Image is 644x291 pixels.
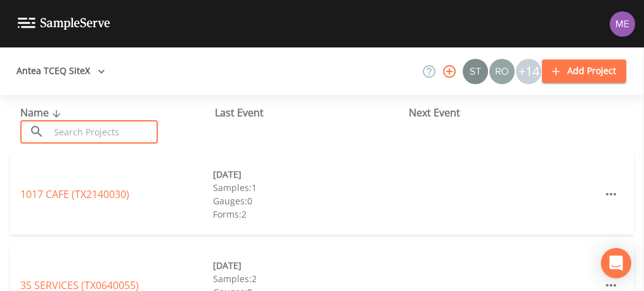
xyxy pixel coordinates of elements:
[542,59,626,83] button: Add Project
[11,59,110,83] button: Antea TCEQ SiteX
[601,248,631,278] div: Open Intercom Messenger
[213,168,406,181] div: [DATE]
[463,59,488,84] img: c0670e89e469b6405363224a5fca805c
[213,181,406,194] div: Samples: 1
[462,59,489,84] div: Stan Porter
[409,105,603,120] div: Next Event
[18,18,110,30] img: logo
[213,207,406,221] div: Forms: 2
[213,259,406,272] div: [DATE]
[20,106,64,120] span: Name
[489,59,515,84] img: 7e5c62b91fde3b9fc00588adc1700c9a
[49,120,158,144] input: Search Projects
[610,11,635,37] img: d4d65db7c401dd99d63b7ad86343d265
[215,105,409,120] div: Last Event
[489,59,515,84] div: Rodolfo Ramirez
[20,187,129,201] a: 1017 CAFE (TX2140030)
[516,59,541,84] div: +14
[213,272,406,285] div: Samples: 2
[213,194,406,207] div: Gauges: 0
